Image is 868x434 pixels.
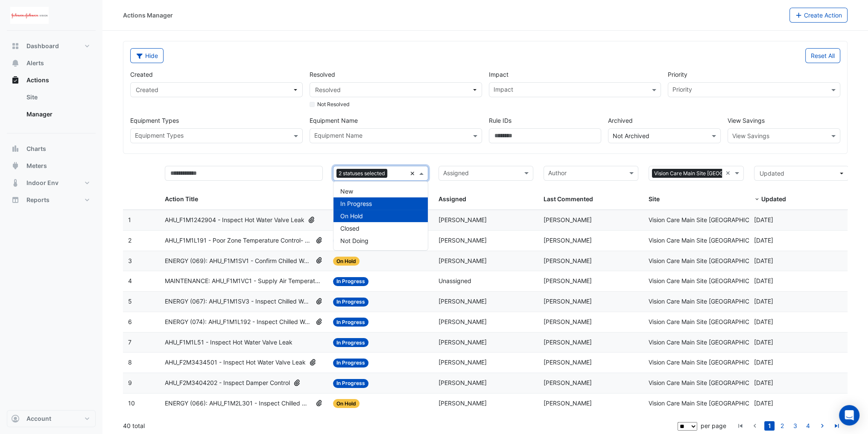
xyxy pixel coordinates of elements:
[333,298,368,307] span: In Progress
[754,257,773,264] span: 2025-09-29T16:38:57.355
[11,196,20,204] app-icon: Reports
[649,195,660,203] span: Site
[128,216,131,223] span: 1
[438,277,471,284] span: Unassigned
[128,318,132,325] span: 6
[333,318,368,327] span: In Progress
[438,318,487,325] span: [PERSON_NAME]
[754,277,773,284] span: 2025-09-29T16:34:24.164
[7,157,96,174] button: Meters
[340,212,363,220] span: On Hold
[668,70,687,79] label: Priority
[26,179,58,187] span: Indoor Env
[20,89,96,106] a: Site
[340,200,372,207] span: In Progress
[649,257,769,264] span: Vision Care Main Site [GEOGRAPHIC_DATA]
[123,11,173,20] div: Actions Manager
[410,169,417,179] span: Clear
[544,298,592,305] span: [PERSON_NAME]
[333,379,368,388] span: In Progress
[11,59,20,67] app-icon: Alerts
[438,399,487,407] span: [PERSON_NAME]
[817,421,827,431] a: go to next page
[128,237,132,244] span: 2
[7,55,96,72] button: Alerts
[649,237,769,244] span: Vision Care Main Site [GEOGRAPHIC_DATA]
[544,379,592,386] span: [PERSON_NAME]
[803,421,813,431] a: 4
[649,298,769,305] span: Vision Care Main Site [GEOGRAPHIC_DATA]
[649,339,769,346] span: Vision Care Main Site [GEOGRAPHIC_DATA]
[26,42,59,50] span: Dashboard
[26,414,51,423] span: Account
[11,76,20,84] app-icon: Actions
[754,359,773,366] span: 2025-09-22T10:57:08.902
[26,145,46,153] span: Charts
[11,145,20,153] app-icon: Charts
[750,421,760,431] a: go to previous page
[805,48,840,63] button: Reset All
[544,399,592,407] span: [PERSON_NAME]
[489,116,511,125] label: Rule IDs
[165,236,312,246] span: AHU_F1M1L191 - Poor Zone Temperature Control- Based on Operating Schedule
[26,59,44,67] span: Alerts
[26,162,47,170] span: Meters
[438,359,487,366] span: [PERSON_NAME]
[777,421,787,431] a: 2
[128,379,132,386] span: 9
[333,338,368,347] span: In Progress
[134,131,184,142] div: Equipment Types
[701,422,726,429] span: per page
[310,82,482,97] button: Resolved
[165,358,306,367] span: AHU_F2M3434501 - Inspect Hot Water Valve Leak
[776,421,789,431] li: page 2
[130,82,303,97] button: Created
[128,298,132,305] span: 5
[438,237,487,244] span: [PERSON_NAME]
[7,410,96,427] button: Account
[492,85,513,96] div: Impact
[789,421,801,431] li: page 3
[754,318,773,325] span: 2025-09-29T16:25:58.911
[764,421,774,431] a: 1
[754,216,773,223] span: 2025-09-30T15:18:52.332
[438,195,466,203] span: Assigned
[754,166,849,181] button: Updated
[544,277,592,284] span: [PERSON_NAME]
[11,162,20,170] app-icon: Meters
[340,225,359,232] span: Closed
[725,169,733,179] span: Clear
[130,116,303,125] label: Equipment Types
[7,89,96,126] div: Actions
[544,216,592,223] span: [PERSON_NAME]
[649,359,769,366] span: Vision Care Main Site [GEOGRAPHIC_DATA]
[832,421,842,431] a: go to last page
[438,298,487,305] span: [PERSON_NAME]
[165,338,292,347] span: AHU_F1M1L51 - Inspect Hot Water Valve Leak
[438,257,487,264] span: [PERSON_NAME]
[165,215,304,225] span: AHU_F1M1242904 - Inspect Hot Water Valve Leak
[310,70,335,79] label: Resolved
[544,339,592,346] span: [PERSON_NAME]
[333,399,359,408] span: On Hold
[313,131,362,142] div: Equipment Name
[7,191,96,208] button: Reports
[128,399,135,407] span: 10
[438,379,487,386] span: [PERSON_NAME]
[136,86,158,93] span: Created
[315,86,341,93] span: Resolved
[649,318,769,325] span: Vision Care Main Site [GEOGRAPHIC_DATA]
[754,339,773,346] span: 2025-09-25T13:17:59.097
[336,169,387,178] span: 2 statuses selected
[128,257,132,264] span: 3
[801,421,814,431] li: page 4
[165,317,312,327] span: ENERGY (074): AHU_F1M1L192 - Inspect Chilled Water Valve Leak [BEEP]
[754,298,773,305] span: 2025-09-29T16:33:04.667
[333,277,368,286] span: In Progress
[728,116,765,125] label: View Savings
[438,339,487,346] span: [PERSON_NAME]
[649,379,769,386] span: Vision Care Main Site [GEOGRAPHIC_DATA]
[340,237,368,244] span: Not Doing
[754,237,773,244] span: 2025-09-30T07:36:27.261
[544,195,593,203] span: Last Commented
